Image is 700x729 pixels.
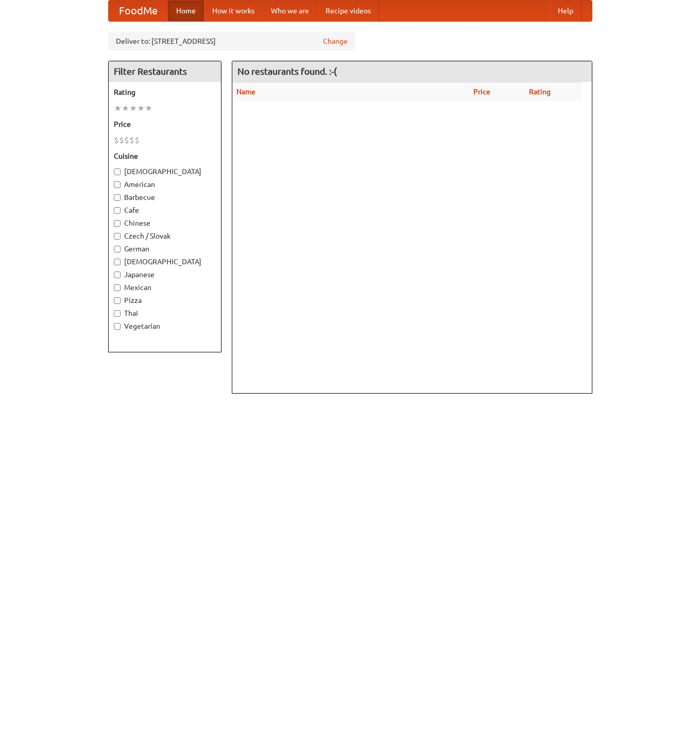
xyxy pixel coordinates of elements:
[317,1,379,21] a: Recipe videos
[134,134,140,146] li: $
[109,61,221,82] h4: Filter Restaurants
[529,88,551,96] a: Rating
[550,1,582,21] a: Help
[168,1,204,21] a: Home
[119,134,124,146] li: $
[263,1,317,21] a: Who we are
[114,168,121,175] input: [DEMOGRAPHIC_DATA]
[114,284,121,291] input: Mexican
[114,244,216,254] label: German
[473,88,490,96] a: Price
[114,231,216,241] label: Czech / Slovak
[114,207,121,214] input: Cafe
[114,321,216,331] label: Vegetarian
[114,134,119,146] li: $
[114,87,216,97] h5: Rating
[109,1,168,21] a: FoodMe
[137,103,145,114] li: ★
[114,220,121,227] input: Chinese
[114,205,216,215] label: Cafe
[236,88,255,96] a: Name
[323,36,348,46] a: Change
[114,233,121,240] input: Czech / Slovak
[114,282,216,293] label: Mexican
[114,308,216,318] label: Thai
[114,181,121,188] input: American
[129,134,134,146] li: $
[114,269,216,280] label: Japanese
[114,194,121,201] input: Barbecue
[237,66,337,76] ng-pluralize: No restaurants found. :-(
[129,103,137,114] li: ★
[114,259,121,265] input: [DEMOGRAPHIC_DATA]
[122,103,129,114] li: ★
[114,257,216,267] label: [DEMOGRAPHIC_DATA]
[114,103,122,114] li: ★
[114,297,121,304] input: Pizza
[145,103,152,114] li: ★
[124,134,129,146] li: $
[114,310,121,317] input: Thai
[114,119,216,129] h5: Price
[114,192,216,202] label: Barbecue
[114,151,216,161] h5: Cuisine
[114,218,216,228] label: Chinese
[114,179,216,190] label: American
[204,1,263,21] a: How it works
[114,295,216,306] label: Pizza
[108,32,355,50] div: Deliver to: [STREET_ADDRESS]
[114,246,121,252] input: German
[114,272,121,278] input: Japanese
[114,323,121,330] input: Vegetarian
[114,166,216,177] label: [DEMOGRAPHIC_DATA]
